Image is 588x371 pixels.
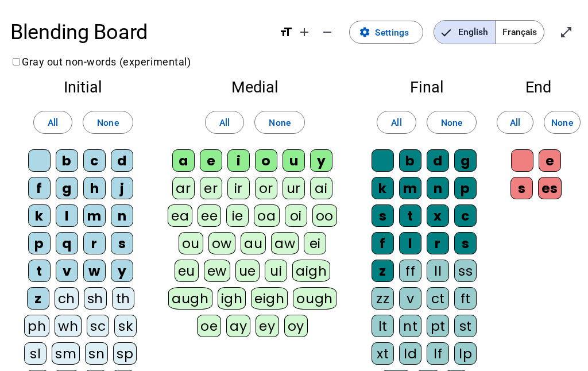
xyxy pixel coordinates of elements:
div: t [28,260,51,282]
input: Gray out non-words (experimental) [13,58,20,65]
div: y [111,260,133,282]
div: u [283,149,305,172]
div: o [255,149,277,172]
div: r [83,232,106,254]
div: z [27,287,49,310]
div: n [427,177,449,199]
div: ai [310,177,332,199]
div: c [83,149,106,172]
div: z [372,260,394,282]
div: n [111,204,133,227]
div: sl [24,342,47,365]
div: ew [204,260,230,282]
div: augh [168,287,212,310]
div: b [399,149,421,172]
div: p [454,177,477,199]
div: ui [265,260,287,282]
div: lp [454,342,477,365]
div: sm [52,342,80,365]
div: c [454,204,477,227]
mat-button-toggle-group: Language selection [434,20,544,44]
div: ough [293,287,336,310]
div: ll [427,260,449,282]
div: zz [372,287,394,310]
div: k [372,177,394,199]
div: oy [284,315,308,337]
div: ue [235,260,260,282]
div: d [111,149,133,172]
div: ur [283,177,305,199]
span: None [97,115,118,130]
div: oe [197,315,221,337]
span: None [441,115,462,130]
h2: Initial [21,80,146,95]
div: q [56,232,78,254]
div: h [83,177,106,199]
div: s [111,232,133,254]
div: eigh [251,287,288,310]
div: sc [87,315,109,337]
div: ff [399,260,421,282]
div: or [255,177,277,199]
button: All [497,111,533,134]
div: ph [24,315,49,337]
div: st [454,315,477,337]
button: Decrease font size [316,21,339,44]
div: g [454,149,477,172]
div: oo [312,204,337,227]
div: m [83,204,106,227]
span: None [551,115,572,130]
div: ie [226,204,249,227]
mat-icon: open_in_full [559,25,573,39]
div: j [111,177,133,199]
div: w [83,260,106,282]
div: ft [454,287,477,310]
mat-icon: remove [320,25,334,39]
span: English [434,21,495,44]
div: p [28,232,51,254]
div: r [427,232,449,254]
button: All [33,111,72,134]
div: ey [256,315,278,337]
div: ld [399,342,421,365]
div: v [56,260,78,282]
div: ou [179,232,203,254]
div: f [28,177,51,199]
div: th [112,287,134,310]
div: oa [254,204,279,227]
div: ay [226,315,250,337]
h2: End [510,80,567,95]
mat-icon: settings [359,26,370,38]
div: ch [55,287,79,310]
div: l [56,204,78,227]
div: oi [285,204,307,227]
h2: Final [364,80,489,95]
div: y [310,149,332,172]
button: None [427,111,477,134]
div: v [399,287,421,310]
div: t [399,204,421,227]
span: All [219,115,230,130]
div: es [538,177,562,199]
button: Settings [349,21,423,44]
div: s [372,204,394,227]
div: aigh [292,260,330,282]
button: All [377,111,416,134]
div: e [539,149,561,172]
div: sp [113,342,137,365]
div: l [399,232,421,254]
div: ow [208,232,235,254]
mat-icon: format_size [279,25,293,39]
span: Français [496,21,544,44]
div: xt [372,342,394,365]
div: ct [427,287,449,310]
div: ea [168,204,192,227]
mat-icon: add [297,25,311,39]
div: i [227,149,250,172]
button: None [254,111,304,134]
div: e [200,149,222,172]
h2: Medial [167,80,344,95]
div: g [56,177,78,199]
div: sn [85,342,108,365]
span: All [48,115,58,130]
